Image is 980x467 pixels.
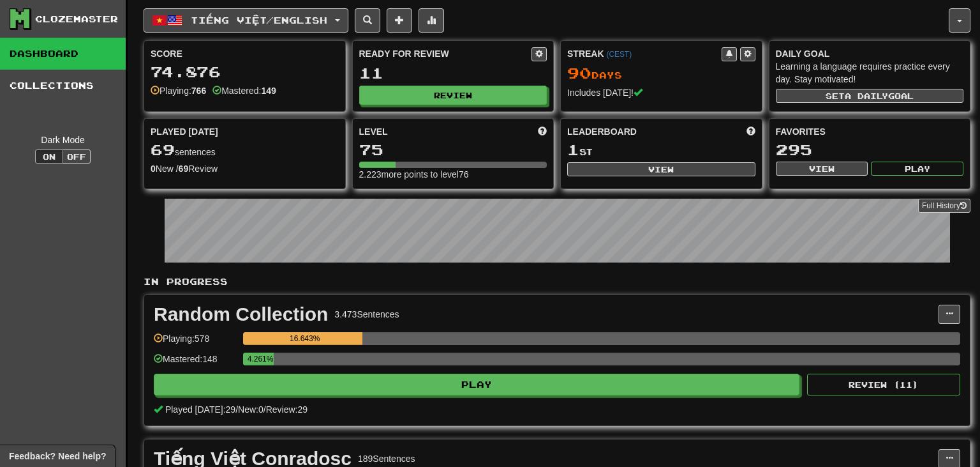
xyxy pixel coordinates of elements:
[567,65,755,82] div: Day s
[261,86,276,96] strong: 149
[151,162,339,175] div: New / Review
[191,86,206,96] strong: 766
[151,64,339,80] div: 74.876
[154,332,237,353] div: Playing: 578
[151,47,339,60] div: Score
[212,84,276,97] div: Mastered:
[776,142,964,158] div: 295
[359,142,547,158] div: 75
[918,199,970,213] a: Full History
[359,168,547,181] div: 2.223 more points to level 76
[776,162,868,176] button: View
[567,142,755,158] div: st
[538,125,547,138] span: Score more points to level up
[567,86,755,99] div: Includes [DATE]!
[165,404,235,415] span: Played [DATE]: 29
[35,13,118,26] div: Clozemaster
[144,8,348,33] button: Tiếng Việt/English
[63,149,91,164] button: Off
[776,125,964,138] div: Favorites
[359,47,532,60] div: Ready for Review
[151,164,156,174] strong: 0
[154,305,328,324] div: Random Collection
[776,89,964,103] button: Seta dailygoal
[359,86,547,105] button: Review
[776,60,964,86] div: Learning a language requires practice every day. Stay motivated!
[10,134,116,146] div: Dark Mode
[387,8,412,33] button: Add sentence to collection
[567,141,579,158] span: 1
[567,64,591,82] span: 90
[567,47,722,60] div: Streak
[359,65,547,81] div: 11
[154,374,799,395] button: Play
[419,8,444,33] button: More stats
[776,47,964,60] div: Daily Goal
[358,452,415,465] div: 189 Sentences
[807,374,960,395] button: Review (11)
[151,141,175,158] span: 69
[247,353,274,365] div: 4.261%
[845,91,888,100] span: a daily
[746,125,755,138] span: This week in points, UTC
[247,332,362,345] div: 16.643%
[355,8,380,33] button: Search sentences
[151,84,206,97] div: Playing:
[191,15,327,26] span: Tiếng Việt / English
[151,125,218,138] span: Played [DATE]
[238,404,264,415] span: New: 0
[334,308,399,321] div: 3.473 Sentences
[266,404,308,415] span: Review: 29
[35,149,63,164] button: On
[9,450,106,463] span: Open feedback widget
[179,164,189,174] strong: 69
[264,404,266,415] span: /
[154,353,237,374] div: Mastered: 148
[359,125,388,138] span: Level
[871,162,963,176] button: Play
[567,162,755,176] button: View
[144,275,970,288] p: In Progress
[235,404,238,415] span: /
[151,142,339,158] div: sentences
[567,125,637,138] span: Leaderboard
[606,50,632,59] a: (CEST)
